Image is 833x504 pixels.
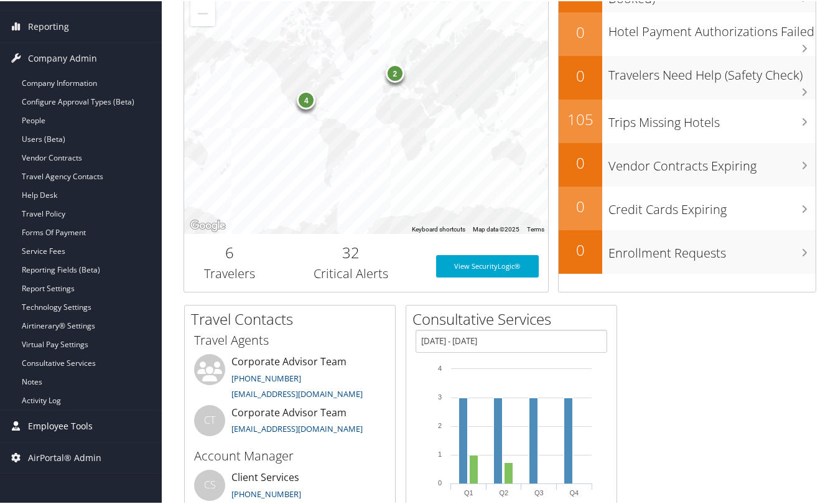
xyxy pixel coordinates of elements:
text: Q3 [534,488,544,495]
tspan: 4 [438,363,442,371]
div: 2 [386,63,404,82]
span: Map data ©2025 [473,225,519,231]
a: 0Travelers Need Help (Safety Check) [559,55,816,98]
h2: 32 [284,241,417,262]
h2: 105 [559,108,602,129]
h2: 0 [559,195,602,216]
span: Company Admin [28,42,97,73]
h3: Travelers Need Help (Safety Check) [608,59,816,83]
tspan: 2 [438,421,442,428]
button: Keyboard shortcuts [412,224,465,233]
h3: Hotel Payment Authorizations Failed [608,16,816,39]
tspan: 1 [438,449,442,457]
h2: 6 [193,241,266,262]
h3: Enrollment Requests [608,237,816,261]
text: Q2 [499,488,508,495]
h2: Consultative Services [412,307,617,329]
h2: Travel Contacts [191,307,395,329]
h2: 0 [559,21,602,42]
h3: Vendor Contracts Expiring [608,150,816,174]
h2: 0 [559,151,602,172]
a: [PHONE_NUMBER] [231,487,301,498]
h2: 0 [559,238,602,259]
a: 0Credit Cards Expiring [559,185,816,229]
div: CT [194,404,225,435]
h2: 0 [559,64,602,85]
img: Google [187,217,228,233]
span: Reporting [28,10,69,41]
a: View SecurityLogic® [436,254,539,276]
a: 0Hotel Payment Authorizations Failed [559,11,816,55]
a: [EMAIL_ADDRESS][DOMAIN_NAME] [231,387,363,398]
a: 0Vendor Contracts Expiring [559,142,816,185]
h3: Credit Cards Expiring [608,194,816,217]
text: Q4 [569,488,579,495]
text: Q1 [464,488,473,495]
a: Open this area in Google Maps (opens a new window) [187,217,228,233]
tspan: 3 [438,392,442,399]
h3: Critical Alerts [284,264,417,281]
a: Terms (opens in new tab) [527,225,544,231]
a: [PHONE_NUMBER] [231,371,301,383]
div: 4 [297,90,316,108]
span: Employee Tools [28,409,93,441]
li: Corporate Advisor Team [188,404,392,444]
h3: Travel Agents [194,330,386,348]
li: Corporate Advisor Team [188,353,392,404]
a: 105Trips Missing Hotels [559,98,816,142]
h3: Travelers [193,264,266,281]
h3: Account Manager [194,446,386,464]
a: 0Enrollment Requests [559,229,816,273]
tspan: 0 [438,478,442,485]
div: CS [194,469,225,500]
a: [EMAIL_ADDRESS][DOMAIN_NAME] [231,422,363,433]
h3: Trips Missing Hotels [608,106,816,130]
span: AirPortal® Admin [28,441,101,472]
